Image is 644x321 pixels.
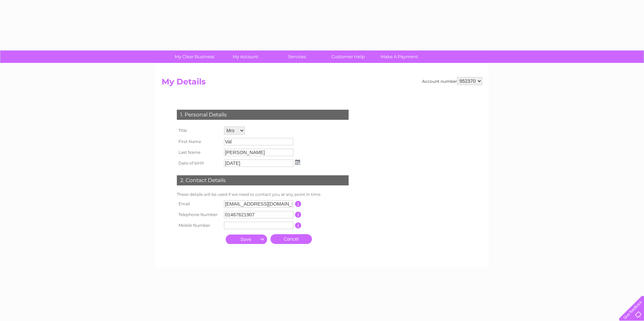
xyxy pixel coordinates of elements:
[295,212,301,218] input: Information
[175,209,222,220] th: Telephone Number
[295,222,301,228] input: Information
[175,190,350,199] td: These details will be used if we need to contact you at any point in time.
[226,235,267,244] input: Submit
[175,125,222,136] th: Title
[175,220,222,231] th: Mobile Number
[175,199,222,209] th: Email
[320,50,376,63] a: Customer Help
[422,77,482,85] div: Account number
[175,147,222,158] th: Last Name
[175,136,222,147] th: First Name
[295,201,301,207] input: Information
[167,50,222,63] a: My Clear Business
[372,50,427,63] a: Make A Payment
[162,77,482,90] h2: My Details
[175,158,222,169] th: Date of birth
[269,50,325,63] a: Services
[295,159,300,165] img: ...
[177,110,349,120] div: 1. Personal Details
[177,175,349,185] div: 2. Contact Details
[270,234,312,244] a: Cancel
[218,50,273,63] a: My Account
